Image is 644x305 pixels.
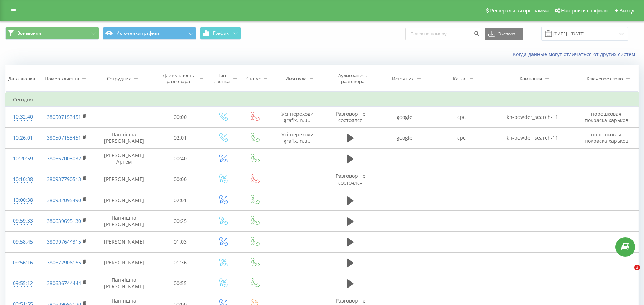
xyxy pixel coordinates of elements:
[154,190,207,211] td: 02:01
[575,127,638,148] td: порошковая покраска харьков
[45,76,79,82] div: Номер клиента
[154,273,207,294] td: 00:55
[634,265,640,270] span: 3
[94,252,154,273] td: [PERSON_NAME]
[392,76,414,82] div: Источник
[94,169,154,190] td: [PERSON_NAME]
[154,107,207,127] td: 00:00
[490,107,575,127] td: kh-powder_search-11
[13,172,32,186] div: 10:10:38
[47,134,81,141] a: 380507153451
[620,265,637,282] iframe: Intercom live chat
[13,256,32,270] div: 09:56:16
[47,217,81,224] a: 380639695130
[154,127,207,148] td: 02:01
[13,214,32,228] div: 09:59:33
[281,131,314,144] span: Усі переходи grafix.in.u...
[575,107,638,127] td: порошковая покраска харьков
[619,8,634,14] span: Выход
[47,155,81,162] a: 380667003032
[47,197,81,204] a: 380932095490
[154,231,207,252] td: 01:03
[285,76,306,82] div: Имя пула
[213,72,231,85] div: Тип звонка
[586,76,623,82] div: Ключевое слово
[490,8,549,14] span: Реферальная программа
[376,127,433,148] td: google
[405,27,481,40] input: Поиск по номеру
[17,30,41,36] span: Все звонки
[13,235,32,249] div: 09:58:45
[47,176,81,182] a: 380937790513
[13,131,32,145] div: 10:26:01
[490,127,575,148] td: kh-powder_search-11
[331,72,374,85] div: Аудиозапись разговора
[246,76,261,82] div: Статус
[433,107,490,127] td: cpc
[160,72,197,85] div: Длительность разговора
[513,51,639,57] a: Когда данные могут отличаться от других систем
[6,92,639,107] td: Сегодня
[154,211,207,231] td: 00:25
[213,31,229,36] span: График
[94,211,154,231] td: Панчішна [PERSON_NAME]
[103,27,196,40] button: Источники трафика
[107,76,131,82] div: Сотрудник
[13,193,32,207] div: 10:00:38
[154,148,207,169] td: 00:40
[336,172,365,186] span: Разговор не состоялся
[47,114,81,120] a: 380507153451
[200,27,241,40] button: График
[561,8,608,14] span: Настройки профиля
[94,190,154,211] td: [PERSON_NAME]
[94,127,154,148] td: Панчішна [PERSON_NAME]
[94,231,154,252] td: [PERSON_NAME]
[13,276,32,290] div: 09:55:12
[47,259,81,266] a: 380672906155
[5,27,99,40] button: Все звонки
[94,148,154,169] td: [PERSON_NAME] Артем
[376,107,433,127] td: google
[94,273,154,294] td: Панчішна [PERSON_NAME]
[47,238,81,245] a: 380997644315
[13,110,32,124] div: 10:32:40
[485,27,523,40] button: Экспорт
[154,169,207,190] td: 00:00
[8,76,35,82] div: Дата звонка
[453,76,466,82] div: Канал
[154,252,207,273] td: 01:36
[433,127,490,148] td: cpc
[13,152,32,166] div: 10:20:59
[520,76,542,82] div: Кампания
[336,110,365,124] span: Разговор не состоялся
[47,280,81,286] a: 380636744444
[281,110,314,124] span: Усі переходи grafix.in.u...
